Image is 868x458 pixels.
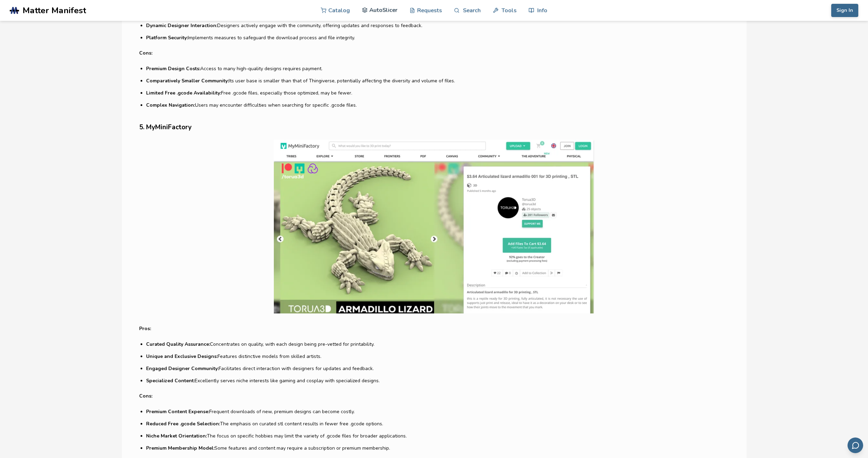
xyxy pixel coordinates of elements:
[146,90,221,96] strong: Limited Free .gcode Availability:
[146,341,210,347] strong: Curated Quality Assurance:
[146,353,729,360] li: Features distinctive models from skilled artists.
[146,365,729,372] li: Facilitates direct interaction with designers for updates and feedback.
[146,77,229,84] strong: Comparatively Smaller Community:
[146,341,729,348] li: Concentrates on quality, with each design being pre-vetted for printability.
[146,444,729,452] li: Some features and content may require a subscription or premium membership.
[146,420,220,427] strong: Reduced Free .gcode Selection:
[146,432,729,440] li: The focus on specific hobbies may limit the variety of .gcode files for broader applications.
[139,325,151,332] strong: Pros:
[146,408,729,415] li: Frequent downloads of new, premium designs can become costly.
[139,122,729,133] h3: 5. MyMiniFactory
[146,377,195,384] strong: Specialized Content:
[146,22,729,29] li: Designers actively engage with the community, offering updates and responses to feedback.
[146,377,729,384] li: Excellently serves niche interests like gaming and cosplay with specialized designs.
[146,65,200,72] strong: Premium Design Costs:
[146,445,214,451] strong: Premium Membership Model:
[146,65,729,72] li: Access to many high-quality designs requires payment.
[146,353,218,360] strong: Unique and Exclusive Designs:
[23,6,86,15] span: Matter Manifest
[146,102,195,108] strong: Complex Navigation:
[146,365,219,372] strong: Engaged Designer Community:
[831,4,858,17] button: Sign In
[146,433,207,439] strong: Niche Market Orientation:
[139,393,152,399] strong: Cons:
[146,101,729,109] li: Users may encounter difficulties when searching for specific .gcode files.
[146,89,729,97] li: Free .gcode files, especially those optimized, may be fewer.
[146,77,729,84] li: Its user base is smaller than that of Thingiverse, potentially affecting the diversity and volume...
[139,50,152,56] strong: Cons:
[146,34,729,41] li: Implements measures to safeguard the download process and file integrity.
[848,437,863,453] button: Send feedback via email
[146,34,188,41] strong: Platform Security:
[146,22,217,29] strong: Dynamic Designer Interaction:
[146,420,729,427] li: The emphasis on curated stl content results in fewer free .gcode options.
[146,408,209,415] strong: Premium Content Expense:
